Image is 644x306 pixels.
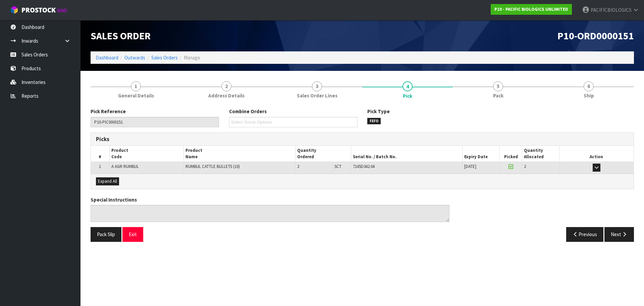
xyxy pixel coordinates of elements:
span: RUMBUL CATTLE BULLETS (10) [185,164,240,169]
span: Manage [184,54,200,61]
th: Action [559,146,634,162]
span: 7145D342.04 [353,164,375,169]
span: Ship [584,92,594,99]
span: PACIFICBIOLOGICS [591,7,632,13]
span: P10-ORD0000151 [557,29,634,42]
span: 1 [131,81,141,91]
label: Combine Orders [229,108,267,115]
strong: P10 - PACIFIC BIOLOGICS UNLIMITED [494,6,568,12]
span: 4 [402,81,413,91]
span: 2 [524,164,526,169]
a: Sales Orders [151,54,178,61]
span: Expand All [98,178,117,184]
span: Sales Order [91,29,151,42]
a: Outwards [124,54,145,61]
th: Quantity Allocated [522,146,559,162]
span: A AGR RUMBUL [111,164,139,169]
button: Expand All [96,177,119,185]
h3: Picks [96,136,357,142]
span: Pick [403,92,412,99]
th: Product Code [109,146,184,162]
span: 6 [584,81,594,91]
span: [DATE] [464,164,476,169]
label: Pick Reference [91,108,126,115]
img: cube-alt.png [10,6,18,14]
th: Quantity Ordered [295,146,351,162]
span: Pack [493,92,503,99]
button: Previous [566,227,604,242]
button: Exit [122,227,143,242]
button: Pack Slip [91,227,121,242]
th: # [91,146,109,162]
span: 2 [221,81,231,91]
span: ProStock [21,6,56,14]
label: Pick Type [367,108,390,115]
th: Expiry Date [463,146,500,162]
span: SCT [334,164,341,169]
span: Sales Order Lines [297,92,337,99]
span: 2 [297,164,299,169]
span: 3 [312,81,322,91]
th: Product Name [184,146,295,162]
th: Serial No. / Batch No. [351,146,462,162]
span: 1 [99,164,101,169]
small: WMS [57,7,67,14]
span: Picked [504,154,518,160]
span: General Details [118,92,154,99]
span: FEFO [367,118,381,125]
span: Address Details [208,92,245,99]
span: 5 [493,81,503,91]
span: Pick [91,103,634,247]
label: Special Instructions [91,196,137,203]
button: Next [604,227,634,242]
a: Dashboard [96,54,118,61]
